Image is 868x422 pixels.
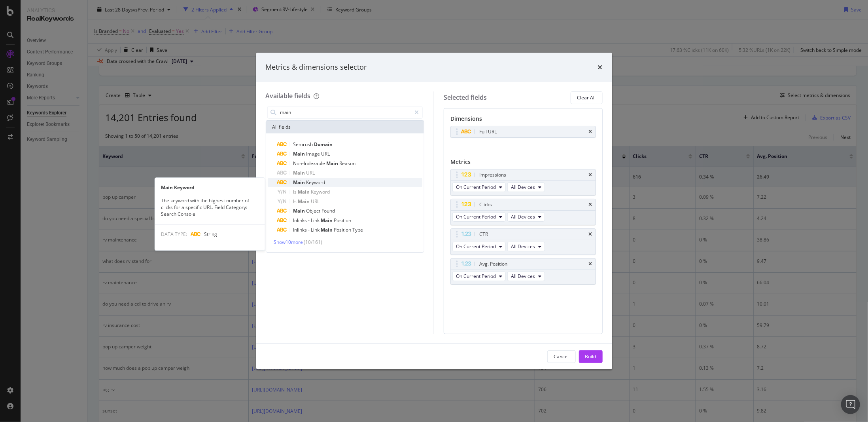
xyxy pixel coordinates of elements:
[293,160,327,167] span: Non-Indexable
[293,188,298,195] span: Is
[577,94,596,101] div: Clear All
[256,53,612,369] div: modal
[308,226,311,233] span: -
[452,272,506,281] button: On Current Period
[293,207,306,214] span: Main
[450,258,596,285] div: Avg. PositiontimesOn Current PeriodAll Devices
[155,198,265,218] div: The keyword with the highest number of clicks for a specific URL. Field Category: Search Console
[334,226,353,233] span: Position
[293,141,314,148] span: Semrush
[450,228,596,255] div: CTRtimesOn Current PeriodAll Devices
[589,202,592,207] div: times
[571,91,603,104] button: Clear All
[334,217,352,224] span: Position
[450,169,596,196] div: ImpressionstimesOn Current PeriodAll Devices
[306,207,322,214] span: Object
[266,91,311,100] div: Available fields
[479,260,507,268] div: Avg. Position
[507,242,545,251] button: All Devices
[589,232,592,237] div: times
[589,173,592,177] div: times
[293,179,306,186] span: Main
[321,217,334,224] span: Main
[321,226,334,233] span: Main
[353,226,363,233] span: Type
[450,199,596,225] div: ClickstimesOn Current PeriodAll Devices
[585,353,596,360] div: Build
[841,395,860,414] div: Open Intercom Messenger
[579,350,603,363] button: Build
[306,150,321,157] span: Image
[554,353,569,360] div: Cancel
[452,242,506,251] button: On Current Period
[511,213,535,220] span: All Devices
[450,158,596,169] div: Metrics
[456,273,496,279] span: On Current Period
[479,230,488,238] div: CTR
[304,239,323,245] span: ( 10 / 161 )
[507,182,545,192] button: All Devices
[511,243,535,250] span: All Devices
[293,150,306,157] span: Main
[321,150,330,157] span: URL
[306,169,315,176] span: URL
[456,213,496,220] span: On Current Period
[444,93,487,102] div: Selected fields
[293,217,308,224] span: Inlinks
[456,184,496,190] span: On Current Period
[340,160,356,167] span: Reason
[306,179,325,186] span: Keyword
[293,169,306,176] span: Main
[450,115,596,126] div: Dimensions
[479,201,492,209] div: Clicks
[311,226,321,233] span: Link
[598,62,603,72] div: times
[266,121,424,133] div: All fields
[456,243,496,250] span: On Current Period
[507,212,545,222] button: All Devices
[311,198,320,205] span: URL
[450,126,596,138] div: Full URLtimes
[293,226,308,233] span: Inlinks
[293,198,298,205] span: Is
[322,207,335,214] span: Found
[479,128,497,136] div: Full URL
[155,184,265,191] div: Main Keyword
[452,182,506,192] button: On Current Period
[311,217,321,224] span: Link
[507,272,545,281] button: All Devices
[589,262,592,266] div: times
[298,188,311,195] span: Main
[298,198,311,205] span: Main
[589,129,592,134] div: times
[479,171,506,179] div: Impressions
[511,273,535,279] span: All Devices
[266,62,367,72] div: Metrics & dimensions selector
[274,239,303,245] span: Show 10 more
[452,212,506,222] button: On Current Period
[511,184,535,190] span: All Devices
[308,217,311,224] span: -
[280,106,411,118] input: Search by field name
[314,141,333,148] span: Domain
[547,350,576,363] button: Cancel
[327,160,340,167] span: Main
[311,188,330,195] span: Keyword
